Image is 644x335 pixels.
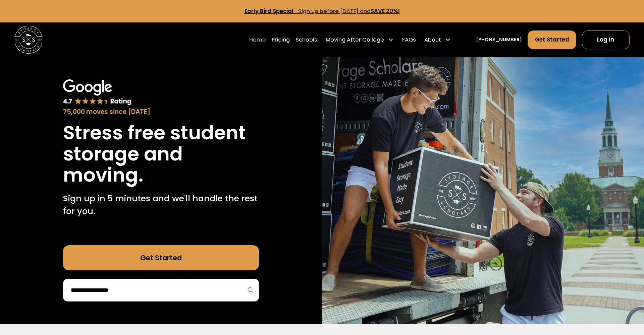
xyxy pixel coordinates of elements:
a: Early Bird Special- Sign up before [DATE] andSAVE 20%! [245,7,400,15]
p: Sign up in 5 minutes and we'll handle the rest for you. [63,192,259,217]
div: About [424,36,441,44]
img: Storage Scholars main logo [14,26,42,54]
a: home [14,26,42,54]
img: Storage Scholars makes moving and storage easy. [322,57,644,324]
a: Pricing [272,30,290,50]
div: Moving After College [323,30,396,50]
div: About [422,30,454,50]
a: FAQs [402,30,416,50]
a: Get Started [63,245,259,270]
a: Get Started [528,30,577,49]
div: Moving After College [326,36,384,44]
a: Schools [296,30,317,50]
a: Log In [582,30,630,49]
strong: SAVE 20%! [371,7,400,15]
a: [PHONE_NUMBER] [476,36,522,44]
h1: Stress free student storage and moving. [63,122,259,186]
div: 75,000 moves since [DATE] [63,107,259,117]
strong: Early Bird Special [245,7,293,15]
img: Google 4.7 star rating [63,79,131,106]
a: Home [249,30,266,50]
